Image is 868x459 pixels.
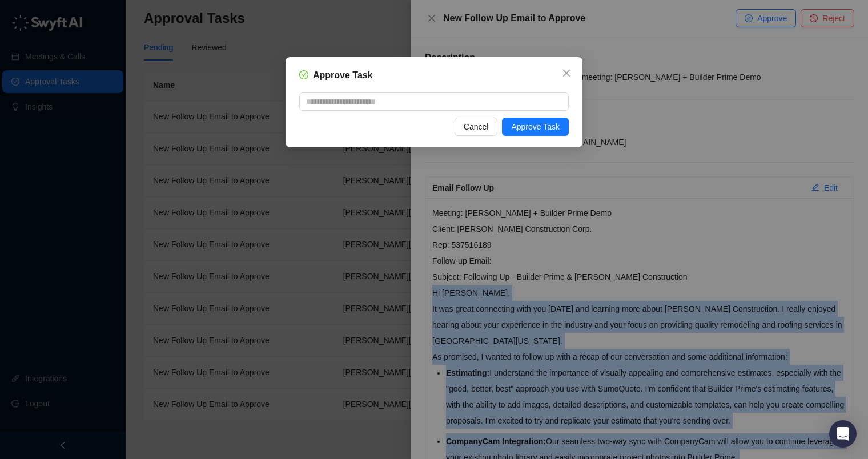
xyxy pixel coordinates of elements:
[829,420,857,448] div: Open Intercom Messenger
[299,70,308,79] span: check-circle
[313,69,373,82] h5: Approve Task
[562,69,571,78] span: close
[502,118,569,136] button: Approve Task
[511,120,560,133] span: Approve Task
[455,118,498,136] button: Cancel
[557,64,576,82] button: Close
[464,120,489,133] span: Cancel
